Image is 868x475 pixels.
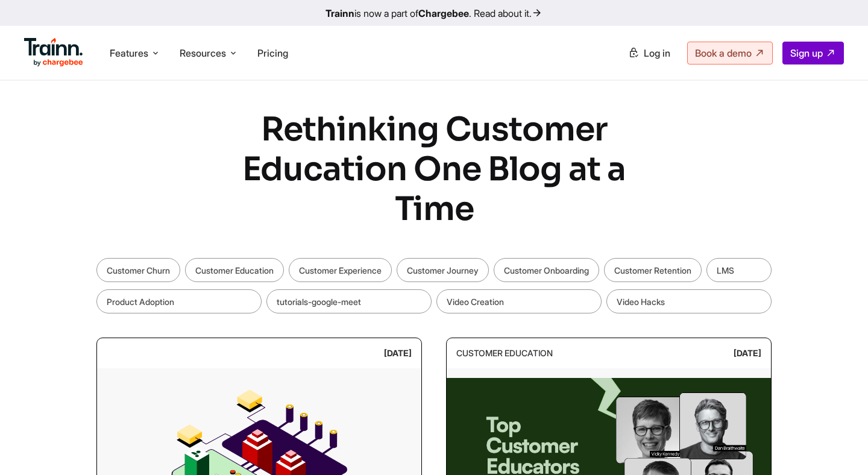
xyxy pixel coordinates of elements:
[687,42,773,64] a: Book a demo
[397,258,489,282] a: Customer Journey
[621,42,678,64] a: Log in
[180,46,226,60] span: Resources
[695,47,752,59] span: Book a demo
[208,110,660,229] h1: Rethinking Customer Education One Blog at a Time
[604,258,702,282] a: Customer Retention
[384,343,412,363] div: [DATE]
[644,47,670,59] span: Log in
[96,289,262,313] a: Product Adoption
[96,258,180,282] a: Customer Churn
[418,7,469,19] b: Chargebee
[606,289,772,313] a: Video Hacks
[110,46,148,60] span: Features
[494,258,599,282] a: Customer Onboarding
[289,258,392,282] a: Customer Experience
[185,258,284,282] a: Customer Education
[734,343,761,363] div: [DATE]
[257,47,288,59] a: Pricing
[456,343,553,363] div: Customer Education
[24,38,83,67] img: Trainn Logo
[706,258,772,282] a: LMS
[266,289,432,313] a: tutorials-google-meet
[790,47,823,59] span: Sign up
[325,7,354,19] b: Trainn
[782,42,844,64] a: Sign up
[436,289,602,313] a: Video Creation
[808,417,868,475] iframe: Chat Widget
